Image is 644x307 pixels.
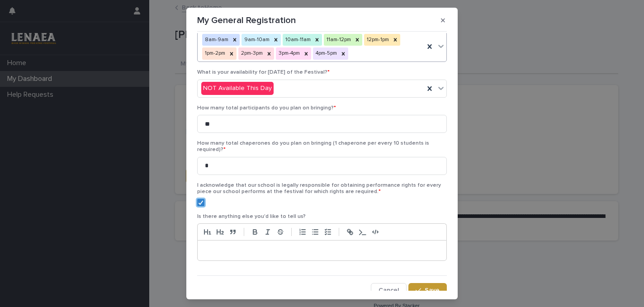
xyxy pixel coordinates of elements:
[202,34,230,46] div: 8am-9am
[364,34,390,46] div: 12pm-1pm
[197,105,336,111] span: How many total participants do you plan on bringing?
[241,34,271,46] div: 9am-10am
[324,34,352,46] div: 11am-12pm
[313,47,338,60] div: 4pm-5pm
[197,183,441,194] span: I acknowledge that our school is legally responsible for obtaining performance rights for every p...
[197,70,330,75] span: What is your availability for [DATE] of the Festival?
[201,82,274,95] div: NOT Available This Day
[276,47,301,60] div: 3pm-4pm
[425,287,440,293] span: Save
[197,141,429,152] span: How many total chaperones do you plan on bringing (1 chaperone per every 10 students is required)?
[408,283,447,298] button: Save
[283,34,312,46] div: 10am-11am
[371,283,407,298] button: Cancel
[197,15,296,26] p: My General Registration
[379,287,399,293] span: Cancel
[238,47,264,60] div: 2pm-3pm
[197,214,306,219] span: Is there anything else you'd like to tell us?
[202,47,227,60] div: 1pm-2pm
